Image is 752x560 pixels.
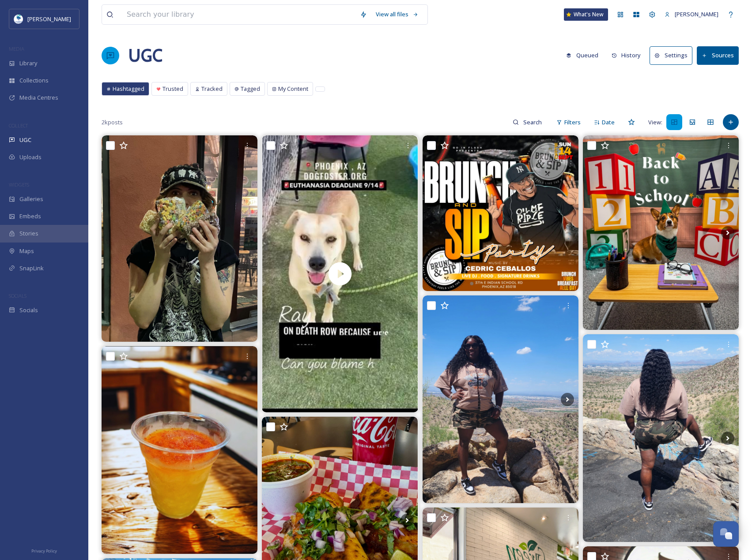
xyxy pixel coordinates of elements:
[31,545,57,556] a: Privacy Policy
[19,264,44,273] span: SnapLink
[519,113,548,131] input: Search
[583,135,739,330] img: 🍎📚Class of 2025 📚🍎 ——————————————— Today we learned that everyone is: Las mascotas de los profeso...
[19,306,38,314] span: Socials
[607,47,646,64] button: History
[562,47,603,64] button: Queued
[102,135,257,342] img: Having those late night munchies? 😏 Don’t forget that CHEBA HUT CHANDLER is OPEN from… Sundays - ...
[278,85,308,93] span: My Content
[19,229,38,238] span: Stories
[564,8,608,21] a: What's New
[19,195,43,203] span: Galleries
[19,247,34,255] span: Maps
[19,59,37,67] span: Library
[19,136,31,144] span: UGC
[371,6,423,23] a: View all files
[19,212,41,220] span: Embeds
[9,122,28,129] span: COLLECT
[102,118,123,127] span: 2k posts
[19,93,58,102] span: Media Centres
[9,45,24,52] span: MEDIA
[607,47,650,64] a: History
[27,15,71,23] span: [PERSON_NAME]
[262,135,418,412] img: thumbnail
[660,6,723,23] a: [PERSON_NAME]
[9,292,26,299] span: SOCIALS
[648,118,662,127] span: View:
[650,46,697,64] a: Settings
[113,85,144,93] span: Hashtagged
[102,346,257,554] img: ☀️Baked By Sunrise☀️ Mango- Fuego Limber Fresh Mango with Chamoy picoso and Tajin. Follow for mor...
[9,181,29,188] span: WIDGETS
[713,521,739,547] button: Open Chat
[201,85,223,93] span: Tracked
[262,135,418,412] video: 🆘Ray needs an adopter by his deadline on 9/14!🆘 Handsome Ray arrived at the shelter as a stray on...
[602,118,615,127] span: Date
[697,46,739,64] button: Sources
[31,548,57,554] span: Privacy Policy
[564,118,581,127] span: Filters
[19,76,49,85] span: Collections
[128,42,162,69] a: UGC
[423,135,578,291] img: ⛈️⛈️⛈️LOOK WHO'S BLOWING IN TO #DJ LIVE THIS #SUNDAYFUNDAY at #BRUNCHNSIP ⛈️⛈️⛈️THEE 1992 NBA ALL...
[14,15,23,23] img: download.jpeg
[241,85,260,93] span: Tagged
[423,295,578,503] img: It's Hot As Hell In Phoenix. 107 🔥 🥵 🥞 ♨️ #phoenix #arizona #scottsdale #az #phoenixaz #phoenixar...
[122,5,355,24] input: Search your library
[650,46,692,64] button: Settings
[19,153,42,161] span: Uploads
[162,85,183,93] span: Trusted
[583,334,739,542] img: Valley of the sun! #phoenix #arizona #scottsdale #az #phoenixaz #phoenixarizona #tempe #phx #mesa...
[562,47,607,64] a: Queued
[675,10,718,18] span: [PERSON_NAME]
